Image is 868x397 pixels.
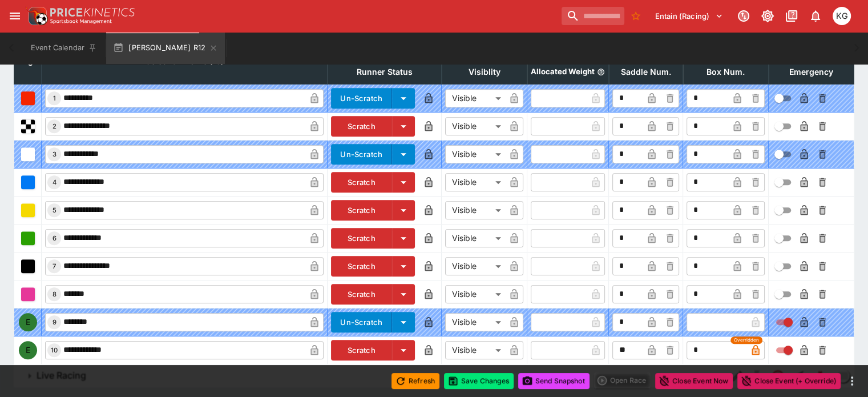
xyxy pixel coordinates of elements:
[50,262,58,270] span: 7
[328,59,442,84] th: Runner Status
[594,372,651,388] div: split button
[331,88,392,109] button: Un-Scratch
[445,313,505,331] div: Visible
[805,6,826,26] button: Notifications
[444,373,514,389] button: Save Changes
[648,7,730,25] button: Select Tenant
[445,257,505,275] div: Visible
[50,318,59,326] span: 9
[655,373,733,389] button: Close Event Now
[833,7,851,25] div: Kevin Gutschlag
[737,373,841,389] button: Close Event (+ Override)
[5,6,25,26] button: open drawer
[50,8,135,17] img: PriceKinetics
[445,89,505,107] div: Visible
[331,228,392,248] button: Scratch
[106,32,225,64] button: [PERSON_NAME] R12
[49,346,60,354] span: 10
[445,285,505,303] div: Visible
[331,256,392,276] button: Scratch
[445,173,505,191] div: Visible
[331,172,392,193] button: Scratch
[445,201,505,219] div: Visible
[331,284,392,304] button: Scratch
[50,290,59,298] span: 8
[14,364,726,387] button: Live Racing
[829,3,854,29] button: Kevin Gutschlag
[531,67,595,77] p: Allocated Weight
[25,5,48,27] img: PriceKinetics Logo
[518,373,590,389] button: Send Snapshot
[445,117,505,135] div: Visible
[24,32,104,64] button: Event Calendar
[845,374,859,388] button: more
[331,116,392,137] button: Scratch
[683,59,769,84] th: Box Num.
[19,313,37,331] div: E
[597,68,605,76] button: Allocated Weight
[19,341,37,359] div: E
[331,200,392,220] button: Scratch
[627,7,645,25] button: No Bookmarks
[331,340,392,360] button: Scratch
[331,144,392,165] button: Un-Scratch
[809,364,831,387] a: a55840b9-37c3-4e23-be92-7e86deacee20
[757,6,778,26] button: Toggle light/dark mode
[445,341,505,359] div: Visible
[50,206,59,214] span: 5
[331,312,392,332] button: Un-Scratch
[609,59,683,84] th: Saddle Num.
[562,7,624,25] input: search
[781,6,802,26] button: Documentation
[50,122,59,130] span: 2
[50,150,59,158] span: 3
[442,59,527,84] th: Visiblity
[445,229,505,247] div: Visible
[50,234,59,242] span: 6
[51,94,58,102] span: 1
[50,19,112,24] img: Sportsbook Management
[391,373,439,389] button: Refresh
[445,145,505,163] div: Visible
[50,178,59,186] span: 4
[769,59,854,84] th: Emergency
[733,6,754,26] button: Connected to PK
[734,336,759,344] span: Overridden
